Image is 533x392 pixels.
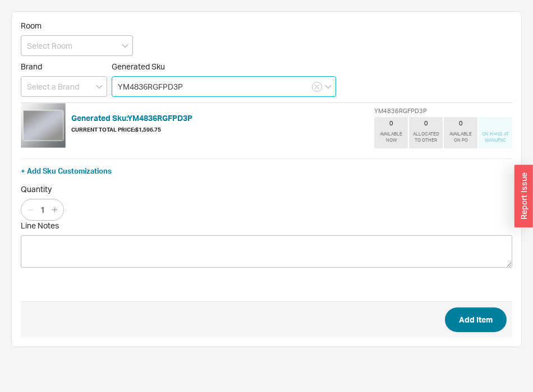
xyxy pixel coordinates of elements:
div: 0 [424,119,428,127]
button: + Add Sku Customizations [21,166,112,176]
h6: Current Total Price: $1,596.75 [71,127,192,132]
span: Room [21,21,42,30]
span: Add Item [459,313,493,326]
h5: Generated Sku: YM4836RGFPD3P [71,114,192,122]
div: ON HAND AT MANUFAC [481,131,510,143]
svg: open menu [122,44,128,48]
span: Generated Sku [112,62,165,71]
div: 0 [389,119,393,127]
input: Enter 3 letters to search [112,76,336,97]
button: Add Item [445,307,507,332]
input: Select a Brand [21,76,107,97]
span: Brand [21,62,42,71]
svg: open menu [96,85,103,89]
div: YM4836RGFPD3P [374,109,512,114]
div: AVAILABLE ON PO [446,131,475,143]
img: Vitality_YM4836RGFPD3P_poilau [21,103,66,148]
textarea: Line Notes [21,235,512,268]
svg: open menu [325,85,332,89]
span: Quantity [21,184,512,194]
span: Line Notes [21,221,512,231]
div: 0 [459,119,463,127]
div: ALLOCATED TO OTHER [411,131,440,143]
input: Select Room [21,35,133,56]
div: AVAILABLE NOW [376,131,406,143]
